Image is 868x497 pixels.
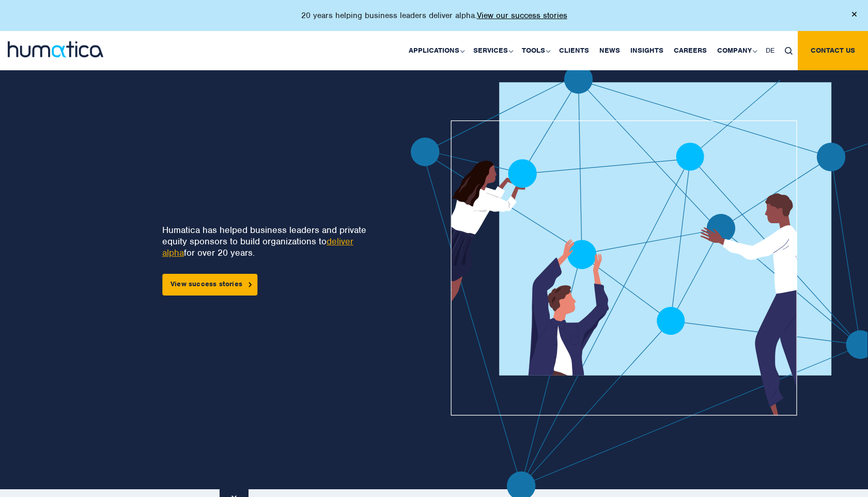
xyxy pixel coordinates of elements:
span: DE [766,46,774,55]
a: Applications [404,31,468,70]
a: deliver alpha [162,236,353,258]
a: View success stories [162,274,257,296]
p: Humatica has helped business leaders and private equity sponsors to build organizations to for ov... [162,224,373,258]
a: DE [761,31,780,70]
a: Services [468,31,517,70]
a: Clients [554,31,594,70]
a: Contact us [798,31,868,70]
p: 20 years helping business leaders deliver alpha. [301,10,567,21]
a: Tools [517,31,554,70]
a: View our success stories [477,10,567,21]
img: search_icon [785,47,793,55]
img: logo [8,41,103,57]
a: Insights [625,31,669,70]
a: Careers [669,31,712,70]
img: arrowicon [249,282,252,287]
a: Company [712,31,761,70]
a: News [594,31,625,70]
